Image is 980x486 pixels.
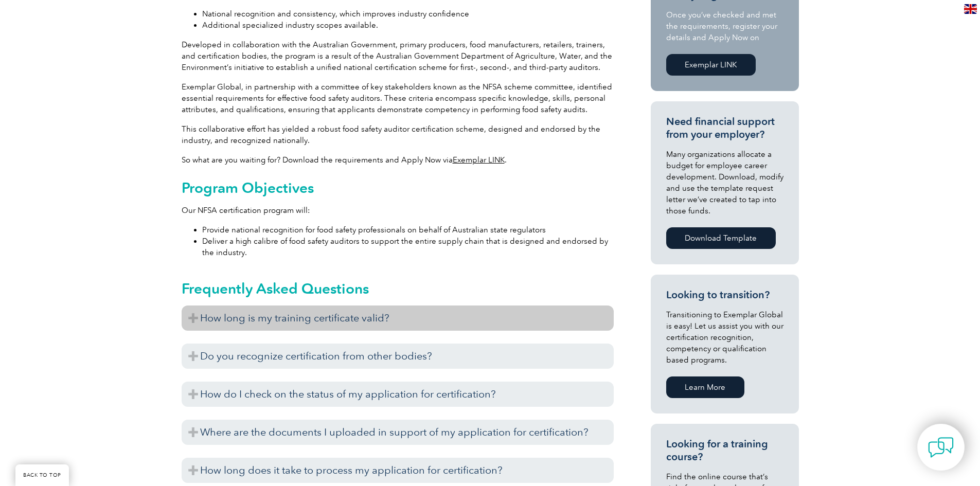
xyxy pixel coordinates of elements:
[182,179,614,196] h2: Program Objectives
[202,236,614,258] li: Deliver a high calibre of food safety auditors to support the entire supply chain that is designe...
[666,54,756,76] a: Exemplar LINK
[182,81,614,115] p: Exemplar Global, in partnership with a committee of key stakeholders known as the NFSA scheme com...
[182,39,614,73] p: Developed in collaboration with the Australian Government, primary producers, food manufacturers,...
[15,464,69,486] a: BACK TO TOP
[182,280,614,297] h2: Frequently Asked Questions
[666,227,776,249] a: Download Template
[182,154,614,166] p: So what are you waiting for? Download the requirements and Apply Now via .
[202,20,614,31] li: Additional specialized industry scopes available.
[182,123,614,146] p: This collaborative effort has yielded a robust food safety auditor certification scheme, designed...
[666,289,783,301] h3: Looking to transition?
[453,155,505,165] a: Exemplar LINK
[666,149,783,217] p: Many organizations allocate a budget for employee career development. Download, modify and use th...
[202,8,614,20] li: National recognition and consistency, which improves industry confidence
[666,9,783,43] p: Once you’ve checked and met the requirements, register your details and Apply Now on
[202,224,614,236] li: Provide national recognition for food safety professionals on behalf of Australian state regulators
[666,309,783,366] p: Transitioning to Exemplar Global is easy! Let us assist you with our certification recognition, c...
[182,420,614,445] h3: Where are the documents I uploaded in support of my application for certification?
[182,382,614,407] h3: How do I check on the status of my application for certification?
[666,115,783,141] h3: Need financial support from your employer?
[182,344,614,369] h3: Do you recognize certification from other bodies?
[182,205,614,216] p: Our NFSA certification program will:
[928,435,954,460] img: contact-chat.png
[666,376,744,398] a: Learn More
[964,4,977,14] img: en
[666,438,783,463] h3: Looking for a training course?
[182,305,614,331] h3: How long is my training certificate valid?
[182,458,614,483] h3: How long does it take to process my application for certification?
